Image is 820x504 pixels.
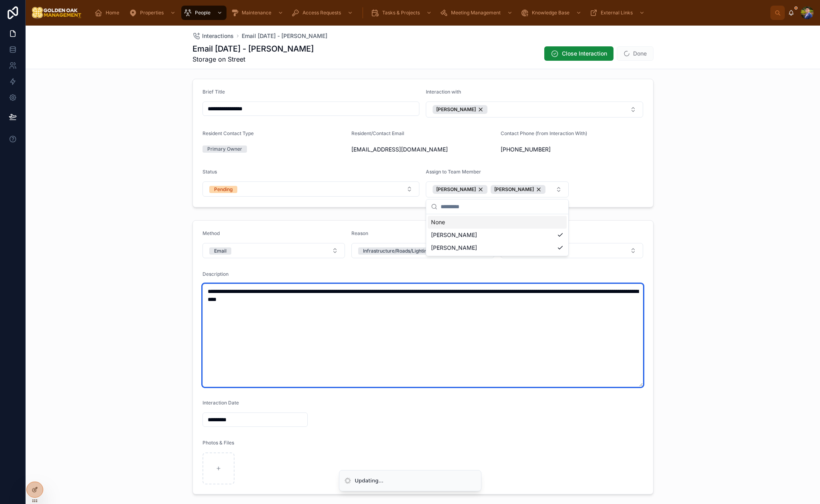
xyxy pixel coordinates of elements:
[355,477,384,485] div: Updating...
[494,186,534,193] span: [PERSON_NAME]
[126,6,180,20] a: Properties
[426,102,643,118] button: Select Button
[228,6,287,20] a: Maintenance
[426,89,461,95] span: Interaction with
[202,169,217,175] span: Status
[202,89,225,95] span: Brief Title
[192,54,314,64] span: Storage on Street
[202,440,234,446] span: Photos & Files
[491,185,545,194] button: Unselect 3
[202,243,345,258] button: Select Button
[88,4,770,22] div: scrollable content
[426,214,568,256] div: Suggestions
[207,145,242,153] div: Primary Owner
[181,6,227,20] a: People
[587,6,649,20] a: External Links
[202,130,254,136] span: Resident Contact Type
[501,243,644,258] button: Select Button
[202,181,420,197] button: Select Button
[433,105,487,114] button: Unselect 418
[242,32,327,40] a: Email [DATE] - [PERSON_NAME]
[369,6,436,20] a: Tasks & Projects
[140,10,164,16] span: Properties
[214,247,227,255] div: Email
[351,230,368,236] span: Reason
[192,43,314,54] h1: Email [DATE] - [PERSON_NAME]
[436,106,476,113] span: [PERSON_NAME]
[426,181,569,197] button: Select Button
[202,230,220,236] span: Method
[351,243,494,258] button: Select Button
[428,216,567,229] div: None
[303,10,341,16] span: Access Requests
[289,6,357,20] a: Access Requests
[351,145,494,153] span: [EMAIL_ADDRESS][DOMAIN_NAME]
[431,231,477,239] span: [PERSON_NAME]
[451,10,501,16] span: Meeting Management
[562,50,607,58] span: Close Interaction
[437,6,517,20] a: Meeting Management
[431,244,477,252] span: [PERSON_NAME]
[214,186,233,193] div: Pending
[351,130,404,136] span: Resident/Contact Email
[202,400,239,406] span: Interaction Date
[363,247,430,255] div: Infrastructure/Roads/Lighting
[544,46,613,61] button: Close Interaction
[601,10,633,16] span: External Links
[518,6,585,20] a: Knowledge Base
[532,10,569,16] span: Knowledge Base
[433,185,487,194] button: Unselect 8
[426,169,481,175] span: Assign to Team Member
[195,10,211,16] span: People
[202,32,234,40] span: Interactions
[242,10,271,16] span: Maintenance
[192,32,234,40] a: Interactions
[382,10,420,16] span: Tasks & Projects
[202,271,229,277] span: Description
[501,145,606,153] span: [PHONE_NUMBER]
[436,186,476,193] span: [PERSON_NAME]
[358,247,435,255] button: Unselect INFRASTRUCTURE_ROADS_LIGHTING
[92,6,125,20] a: Home
[32,6,82,19] img: App logo
[106,10,119,16] span: Home
[501,130,587,136] span: Contact Phone (from Interaction With)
